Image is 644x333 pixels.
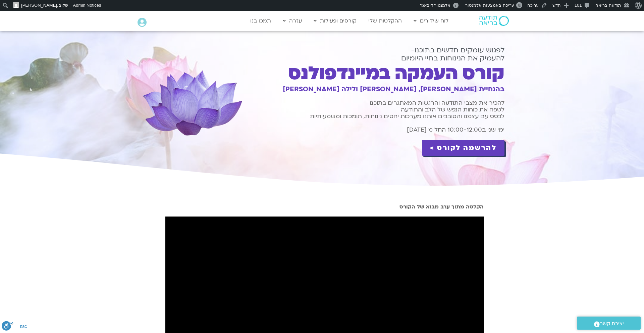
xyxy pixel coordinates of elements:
[365,14,405,27] a: ההקלטות שלי
[430,144,496,152] span: להרשמה לקורס >
[279,14,305,27] a: עזרה
[248,46,504,62] h1: לפגוש עומקים חדשים בתוכנו- להעמיק את הנינוחות בחיי היומיום
[465,3,514,8] span: עריכה באמצעות אלמנטור
[479,16,509,26] img: תודעה בריאה
[247,14,274,27] a: תמכו בנו
[310,14,360,27] a: קורסים ופעילות
[410,14,452,27] a: לוח שידורים
[244,85,504,93] h1: בהנחיית [PERSON_NAME], [PERSON_NAME] ולילה [PERSON_NAME]
[140,70,244,139] img: violet flower
[600,319,624,328] span: יצירת קשר
[577,317,641,330] a: יצירת קשר
[244,65,504,82] h1: קורס העמקה במיינדפולנס
[244,100,504,120] h1: להכיר את מצבי התודעה והרגשות המאתגרים בתוכנו לטפח את כוחות הנפש של הלב והתודעה לבסס עם עצמנו והסו...
[21,3,57,8] span: [PERSON_NAME]
[244,127,504,133] h1: ימי שני ב10:00-12:00 החל מ [DATE]
[422,140,504,156] a: להרשמה לקורס >
[165,204,484,210] h2: הקלטה מתוך ערב מבוא של הקורס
